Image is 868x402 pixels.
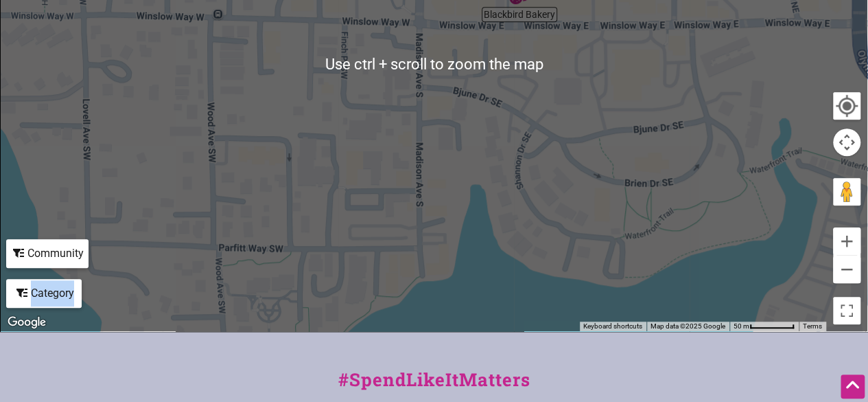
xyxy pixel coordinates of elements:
[833,129,860,156] button: Map camera controls
[650,322,725,330] span: Map data ©2025 Google
[583,322,642,331] button: Keyboard shortcuts
[803,322,822,330] a: Terms (opens in new tab)
[6,279,82,308] div: Filter by category
[734,322,749,330] span: 50 m
[833,92,860,120] button: Your Location
[8,241,87,267] div: Community
[833,227,860,255] button: Zoom in
[6,239,89,268] div: Filter by Community
[833,256,860,283] button: Zoom out
[841,375,865,399] div: Scroll Back to Top
[4,313,49,331] img: Google
[8,280,80,306] div: Category
[4,313,49,331] a: Open this area in Google Maps (opens a new window)
[729,322,799,331] button: Map Scale: 50 m per 62 pixels
[833,178,860,205] button: Drag Pegman onto the map to open Street View
[832,295,862,326] button: Toggle fullscreen view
